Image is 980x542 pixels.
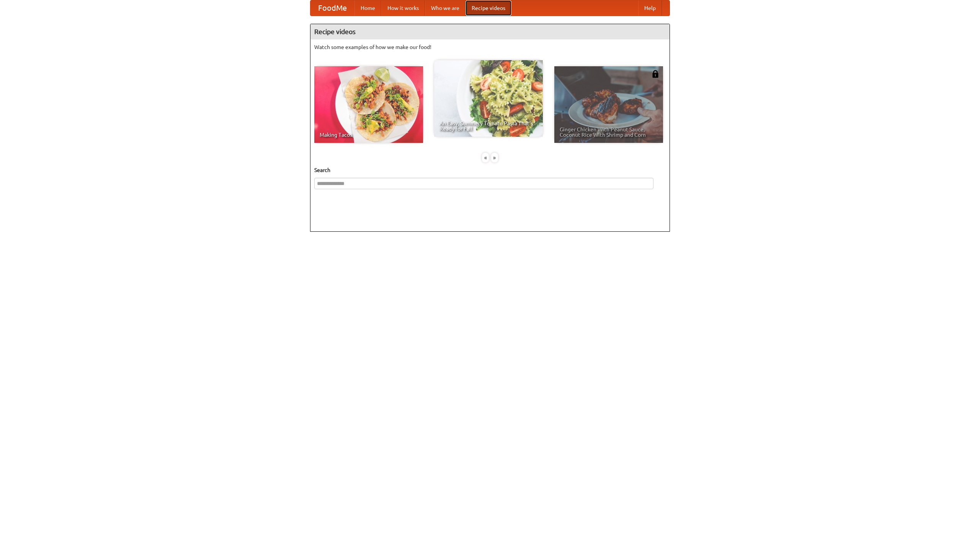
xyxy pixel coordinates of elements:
h4: Recipe videos [310,24,670,39]
a: Recipe videos [465,0,511,16]
img: 483408.png [652,70,659,78]
a: Who we are [425,0,465,16]
a: Home [354,0,381,16]
p: Watch some examples of how we make our food! [314,43,666,51]
div: « [482,153,489,162]
div: » [491,153,498,162]
a: Help [638,0,662,16]
h5: Search [314,166,666,174]
span: Making Tacos [320,132,418,138]
a: Making Tacos [314,66,423,143]
a: How it works [381,0,425,16]
span: An Easy, Summery Tomato Pasta That's Ready for Fall [439,121,537,131]
a: FoodMe [310,0,354,16]
a: An Easy, Summery Tomato Pasta That's Ready for Fall [434,60,543,137]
